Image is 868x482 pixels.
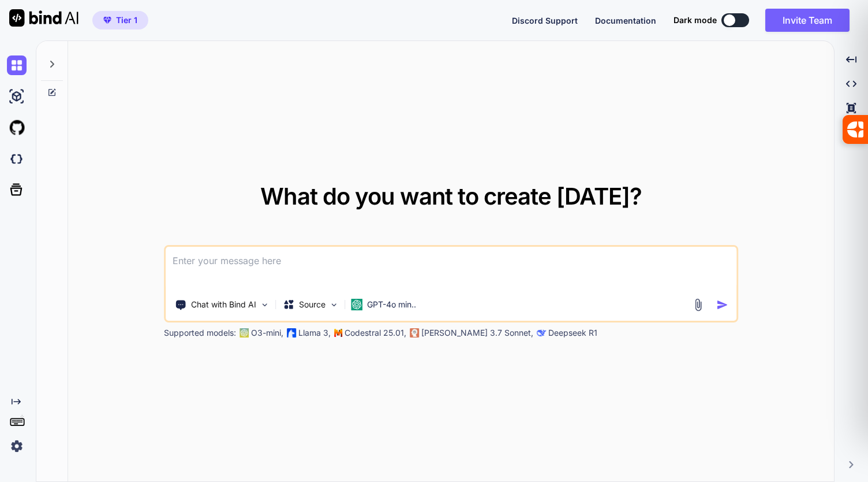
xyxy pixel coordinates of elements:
span: Dark mode [674,14,717,26]
img: Pick Tools [260,300,270,310]
p: Codestral 25.01, [345,327,406,339]
button: Discord Support [512,14,578,27]
img: claude [410,328,419,338]
span: Tier 1 [116,14,137,26]
span: Discord Support [512,16,578,25]
img: icon [717,299,729,311]
p: GPT-4o min.. [367,299,416,310]
p: Supported models: [164,327,236,339]
img: settings [7,436,27,456]
img: darkCloudIdeIcon [7,149,27,169]
span: What do you want to create [DATE]? [260,182,642,210]
p: Source [299,299,325,310]
img: Llama2 [287,328,296,338]
img: premium [103,17,111,24]
p: Deepseek R1 [548,327,597,339]
img: GPT-4 [240,328,249,338]
img: Bind AI [9,9,78,27]
img: githubLight [7,118,27,138]
img: attachment [692,298,705,312]
img: claude [537,328,546,338]
img: Mistral-AI [334,329,342,337]
p: Llama 3, [298,327,331,339]
img: Pick Models [329,300,339,310]
button: Invite Team [765,9,850,32]
img: chat [7,55,27,75]
img: ai-studio [7,87,27,106]
button: premiumTier 1 [92,11,148,29]
button: Documentation [595,14,656,27]
span: Documentation [595,16,656,25]
p: [PERSON_NAME] 3.7 Sonnet, [421,327,533,339]
p: Chat with Bind AI [191,299,256,310]
p: O3-mini, [251,327,283,339]
img: GPT-4o mini [351,299,362,310]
